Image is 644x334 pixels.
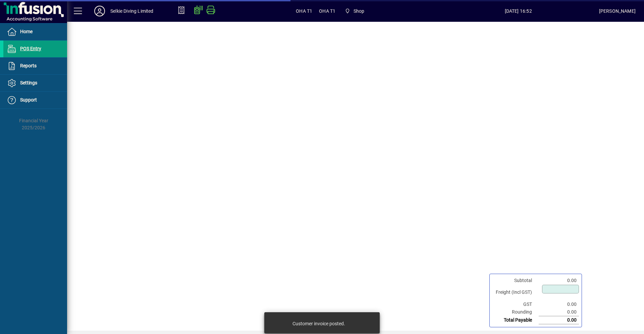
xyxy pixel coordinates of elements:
a: Support [3,92,67,109]
td: 0.00 [539,300,579,308]
td: Total Payable [492,316,539,324]
div: Selkie Diving Limited [110,6,154,16]
span: POS Entry [20,46,41,51]
a: Settings [3,75,67,91]
span: Home [20,29,33,34]
span: Reports [20,63,37,68]
a: Home [3,23,67,40]
td: 0.00 [539,308,579,316]
td: Subtotal [492,277,539,284]
td: 0.00 [539,277,579,284]
span: Shop [354,6,365,16]
td: GST [492,300,539,308]
td: Freight (Incl GST) [492,284,539,300]
div: Customer invoice posted. [292,320,345,327]
span: Shop [342,5,367,17]
div: [PERSON_NAME] [599,6,636,16]
span: [DATE] 16:52 [438,6,599,16]
span: Support [20,97,37,103]
a: Reports [3,58,67,74]
span: Settings [20,80,37,85]
td: Rounding [492,308,539,316]
button: Profile [89,5,110,17]
span: OHA T1 [319,6,335,16]
td: 0.00 [539,316,579,324]
span: OHA T1 [296,6,312,16]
